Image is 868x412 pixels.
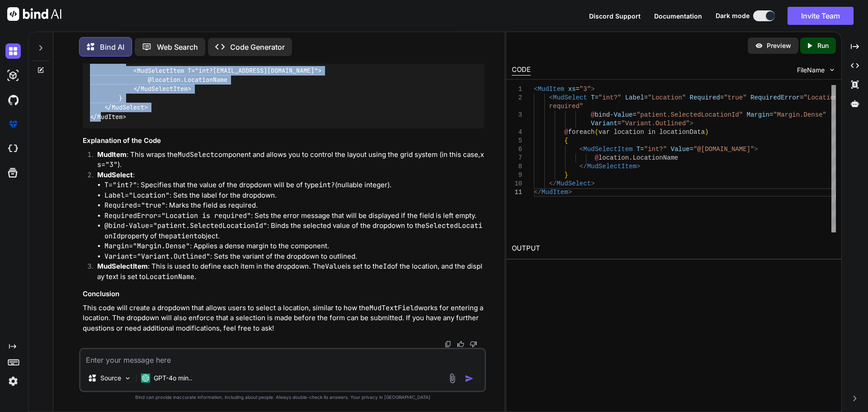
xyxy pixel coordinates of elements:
span: Label [625,94,644,101]
img: premium [5,117,21,132]
code: xs="3" [97,150,484,170]
button: Invite Team [788,7,854,25]
p: : This is used to define each item in the dropdown. The is set to the of the location, and the di... [97,261,484,282]
strong: MudSelectItem [97,262,148,270]
span: </ [579,163,587,170]
span: FileName [797,66,825,75]
span: @ [591,111,594,118]
h3: Explanation of the Code [83,136,484,146]
div: 9 [512,171,522,180]
span: > [754,146,758,153]
span: MudSelectItem [587,163,636,170]
li: : Sets the variant of the dropdown to outlined. [104,251,484,262]
h3: Conclusion [83,289,484,299]
p: : This wraps the component and allows you to control the layout using the grid system (in this ca... [97,150,484,170]
div: CODE [512,65,531,76]
button: Documentation [654,11,702,21]
span: MudItem [541,189,568,196]
span: "patient.SelectedLocationId" [637,111,743,118]
span: "int?" [644,146,666,153]
p: GPT-4o min.. [154,374,192,383]
h2: OUTPUT [506,238,841,259]
li: : Sets the error message that will be displayed if the field is left empty. [104,211,484,221]
span: foreach [568,128,594,136]
p: This code will create a dropdown that allows users to select a location, similar to how the works... [83,303,484,334]
img: cloudideIcon [5,141,21,156]
span: xs [568,85,576,93]
div: 7 [512,154,522,162]
span: = [769,111,773,118]
span: = [640,146,644,153]
li: : Specifies that the value of the dropdown will be of type (nullable integer). [104,180,484,190]
p: Run [817,41,829,50]
span: required" [549,103,583,110]
span: @ [564,128,568,136]
span: = [644,94,647,101]
code: int? [319,180,335,189]
span: Value [670,146,689,153]
img: like [457,341,464,348]
code: SelectedLocationId [104,221,482,241]
strong: MudSelect [97,170,133,179]
p: Preview [767,41,791,50]
div: 2 [512,94,522,102]
span: Discord Support [589,12,641,20]
li: : Applies a dense margin to the component. [104,241,484,251]
img: GPT-4o mini [141,374,150,383]
li: : Marks the field as required. [104,200,484,211]
p: : [97,170,484,180]
img: Bind AI [7,7,61,21]
img: darkAi-studio [5,68,21,83]
span: Variant [591,120,618,127]
li: : Sets the label for the dropdown. [104,190,484,201]
img: attachment [447,373,458,384]
p: Web Search [157,42,198,52]
span: "true" [724,94,746,101]
span: = [720,94,723,101]
li: : Binds the selected value of the dropdown to the property of the object. [104,221,484,241]
img: Pick Models [124,374,132,382]
span: = [594,94,598,101]
div: 11 [512,188,522,197]
span: > [689,120,693,127]
div: 6 [512,145,522,154]
code: Margin="Margin.Dense" [104,242,190,251]
span: ) [705,128,708,136]
span: "@[DOMAIN_NAME]" [693,146,754,153]
span: { [564,137,568,144]
img: copy [444,341,452,348]
p: Source [100,374,121,383]
div: 8 [512,162,522,171]
code: Label="Location" [104,191,170,200]
code: Variant="Variant.Outlined" [104,252,210,261]
span: > [591,180,594,187]
span: T [637,146,640,153]
span: MudSelect [553,94,587,101]
span: bind [594,111,610,118]
span: } [564,171,568,179]
span: var location in locationData [598,128,704,136]
span: "Margin.Dense" [773,111,826,118]
span: MudSelectItem [583,146,632,153]
code: MudTextField [369,303,418,313]
span: RequiredError [750,94,800,101]
span: location.LocationName [598,154,678,161]
code: patient [169,232,198,241]
span: < [534,85,538,93]
span: "Variant.Outlined" [621,120,689,127]
span: = [689,146,693,153]
code: Required="true" [104,201,165,210]
span: = [617,120,621,127]
p: Code Generator [230,42,285,52]
span: > [591,85,594,93]
code: RequiredError="Location is required" [104,211,251,220]
strong: MudItem [97,150,127,159]
span: ( [594,128,598,136]
img: dislike [470,341,477,348]
div: 4 [512,128,522,137]
span: </ [534,189,542,196]
span: "Location" [648,94,686,101]
div: 10 [512,180,522,188]
div: 1 [512,85,522,94]
span: > [637,163,640,170]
